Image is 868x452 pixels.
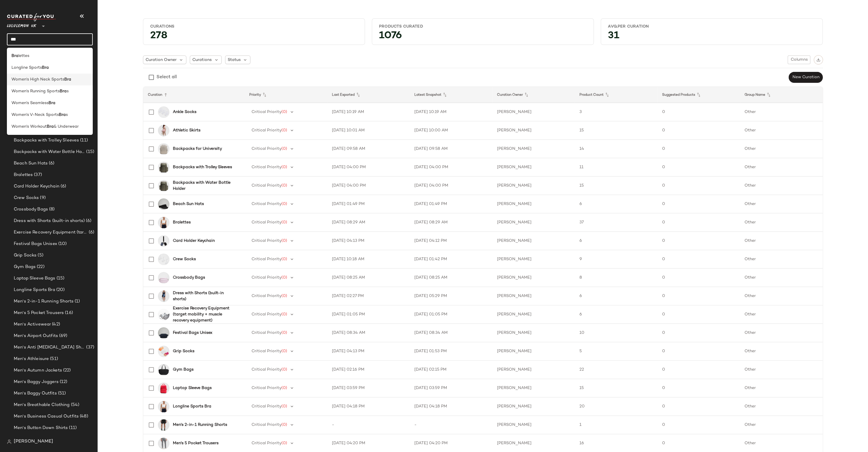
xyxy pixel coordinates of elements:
[158,235,169,247] img: LW9FNPS_073265_1
[158,290,169,302] img: LW1EDSS_031382_1
[492,416,575,434] td: [PERSON_NAME]
[281,404,287,409] span: (0)
[658,269,740,287] td: 0
[39,195,45,201] span: (9)
[11,88,60,94] span: Women's Running Sports
[252,183,281,188] span: Critical Priority
[14,310,64,316] span: Men's 5 Pocket Trousers
[252,404,281,409] span: Critical Priority
[158,382,169,394] img: LU9CMAS_071462_1
[740,213,823,232] td: Other
[740,121,823,140] td: Other
[410,177,492,195] td: [DATE] 04:00 PM
[252,147,281,151] span: Critical Priority
[740,103,823,121] td: Other
[42,65,49,71] b: Bra
[658,397,740,416] td: 0
[281,275,287,280] span: (0)
[492,379,575,397] td: [PERSON_NAME]
[327,158,410,177] td: [DATE] 04:00 PM
[492,177,575,195] td: [PERSON_NAME]
[281,294,287,298] span: (0)
[146,32,362,42] div: 278
[575,232,657,250] td: 6
[658,379,740,397] td: 0
[327,342,410,361] td: [DATE] 04:13 PM
[492,324,575,342] td: [PERSON_NAME]
[252,423,281,427] span: Critical Priority
[575,250,657,269] td: 9
[492,140,575,158] td: [PERSON_NAME]
[14,183,59,190] span: Card Holder Keychain
[658,416,740,434] td: 0
[492,287,575,305] td: [PERSON_NAME]
[14,264,36,270] span: Gym Bags
[410,140,492,158] td: [DATE] 09:58 AM
[74,298,80,305] span: (1)
[327,195,410,213] td: [DATE] 01:49 PM
[14,137,79,144] span: Backpacks with Trolley Sleeves
[85,149,94,155] span: (15)
[173,440,219,446] b: Men's 5 Pocket Trousers
[14,321,51,328] span: Men's Activewear
[14,298,74,305] span: Men's 2-in-1 Running Shorts
[281,441,287,445] span: (0)
[173,109,196,115] b: Ankle Socks
[410,195,492,213] td: [DATE] 01:49 PM
[740,87,823,103] th: Group Name
[575,121,657,140] td: 15
[327,397,410,416] td: [DATE] 04:18 PM
[792,75,819,80] span: New Curation
[281,312,287,317] span: (0)
[575,324,657,342] td: 10
[410,213,492,232] td: [DATE] 08:29 AM
[252,349,281,353] span: Critical Priority
[740,177,823,195] td: Other
[658,287,740,305] td: 0
[281,349,287,353] span: (0)
[410,379,492,397] td: [DATE] 03:59 PM
[14,252,36,259] span: Grip Socks
[658,121,740,140] td: 0
[658,213,740,232] td: 0
[11,100,49,106] span: Women's Seamless
[158,346,169,357] img: LW9FNYS_071063_1
[658,87,740,103] th: Suggested Products
[57,390,66,397] span: (51)
[740,397,823,416] td: Other
[158,180,169,191] img: LU9AS8S_069345_1
[740,361,823,379] td: Other
[158,143,169,155] img: LU9CLES_070108_1
[173,146,222,152] b: Backpacks for University
[740,379,823,397] td: Other
[158,364,169,376] img: LW9FPAS_0001_1
[327,213,410,232] td: [DATE] 08:29 AM
[281,183,287,188] span: (0)
[658,195,740,213] td: 0
[575,397,657,416] td: 20
[14,379,59,385] span: Men's Baggy Joggers
[88,229,94,236] span: (6)
[740,250,823,269] td: Other
[158,438,169,449] img: LM5ALWS_035956_1
[58,333,67,339] span: (69)
[281,239,287,243] span: (0)
[252,257,281,261] span: Critical Priority
[492,342,575,361] td: [PERSON_NAME]
[68,425,77,431] span: (11)
[410,305,492,324] td: [DATE] 01:05 PM
[658,342,740,361] td: 0
[173,348,194,354] b: Grip Socks
[575,213,657,232] td: 37
[14,206,48,213] span: Crossbody Bags
[14,218,85,224] span: Dress with Shorts (built-in shorts)
[85,344,94,351] span: (37)
[158,309,169,320] img: LU9AG2S_033234_1
[252,165,281,169] span: Critical Priority
[158,125,169,136] img: LW8ANJS_035486_1
[281,367,287,372] span: (0)
[158,419,169,431] img: LM7BNLS_0001_1
[64,310,73,316] span: (16)
[281,110,287,114] span: (0)
[14,287,55,293] span: Longline Sports Bra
